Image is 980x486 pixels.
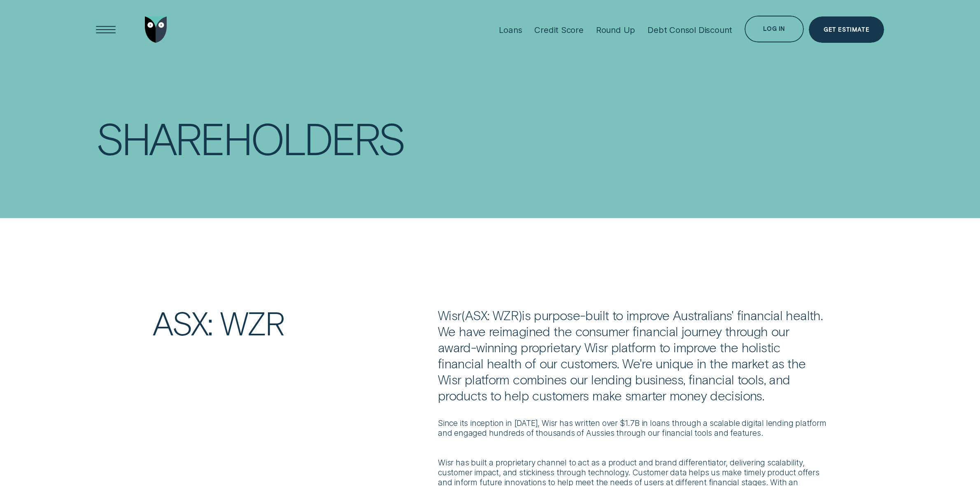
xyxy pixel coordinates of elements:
p: Since its inception in [DATE], Wisr has written over $1.7B in loans through a scalable digital le... [438,418,827,438]
div: Debt Consol Discount [647,25,732,35]
h2: ASX: WZR [148,307,433,339]
span: ) [518,307,522,323]
span: ( [461,307,465,323]
div: Credit Score [534,25,584,35]
p: Wisr ASX: WZR is purpose-built to improve Australians' financial health. We have reimagined the c... [438,307,827,403]
img: Wisr [145,16,167,43]
div: Shareholders [96,117,405,158]
a: Get Estimate [809,16,884,43]
button: Open Menu [93,16,119,43]
h1: Shareholders [96,117,474,158]
div: Round Up [596,25,635,35]
div: Loans [499,25,522,35]
button: Log in [745,16,804,42]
